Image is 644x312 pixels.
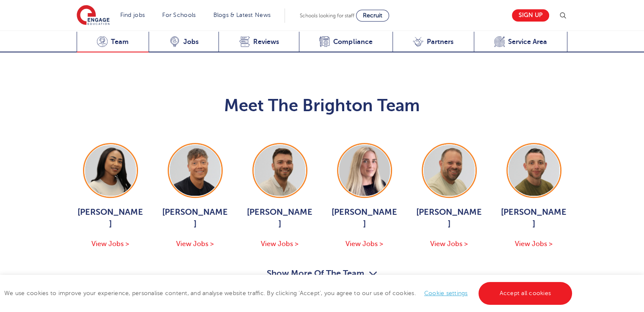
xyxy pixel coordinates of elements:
h2: Meet The Brighton Team [77,96,568,116]
a: [PERSON_NAME] View Jobs > [161,143,229,249]
span: Partners [427,38,453,46]
span: [PERSON_NAME] [331,206,398,230]
span: Service Area [508,38,547,46]
img: Megan Parsons [339,145,390,196]
a: Accept all cookies [478,282,572,305]
a: [PERSON_NAME] View Jobs > [77,143,144,249]
a: Find jobs [120,12,145,18]
a: Partners [392,32,474,52]
span: [PERSON_NAME] [500,206,568,230]
span: We use cookies to improve your experience, personalise content, and analyse website traffic. By c... [4,290,574,296]
a: Sign up [512,9,549,22]
img: Josh Hausdoerfer [254,145,305,196]
span: Reviews [253,38,279,46]
span: View Jobs > [430,240,468,248]
img: Mia Menson [85,145,136,196]
a: [PERSON_NAME] View Jobs > [500,143,568,249]
a: Team [77,32,149,52]
a: Reviews [218,32,299,52]
span: Team [111,38,129,46]
span: Compliance [333,38,372,46]
a: For Schools [162,12,196,18]
img: Paul Tricker [424,145,475,196]
img: Ryan Simmons [509,145,559,196]
span: View Jobs > [91,240,129,248]
span: View Jobs > [345,240,383,248]
span: [PERSON_NAME] [161,206,229,230]
a: [PERSON_NAME] View Jobs > [246,143,314,249]
span: Jobs [183,38,199,46]
a: Jobs [149,32,218,52]
a: Cookie settings [424,290,468,296]
span: [PERSON_NAME] [246,206,314,230]
a: Recruit [356,10,389,22]
a: [PERSON_NAME] View Jobs > [415,143,483,249]
span: Recruit [363,12,382,19]
span: View Jobs > [261,240,299,248]
span: [PERSON_NAME] [415,206,483,230]
a: [PERSON_NAME] View Jobs > [331,143,398,249]
a: Blogs & Latest News [213,12,271,18]
img: Aaron Blackwell [170,145,221,196]
span: Schools looking for staff [300,13,354,19]
span: View Jobs > [515,240,553,248]
span: View Jobs > [176,240,214,248]
a: Compliance [299,32,392,52]
a: Service Area [474,32,568,52]
img: Engage Education [77,5,110,26]
button: Show More Of The Team [267,267,378,283]
span: [PERSON_NAME] [77,206,144,230]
